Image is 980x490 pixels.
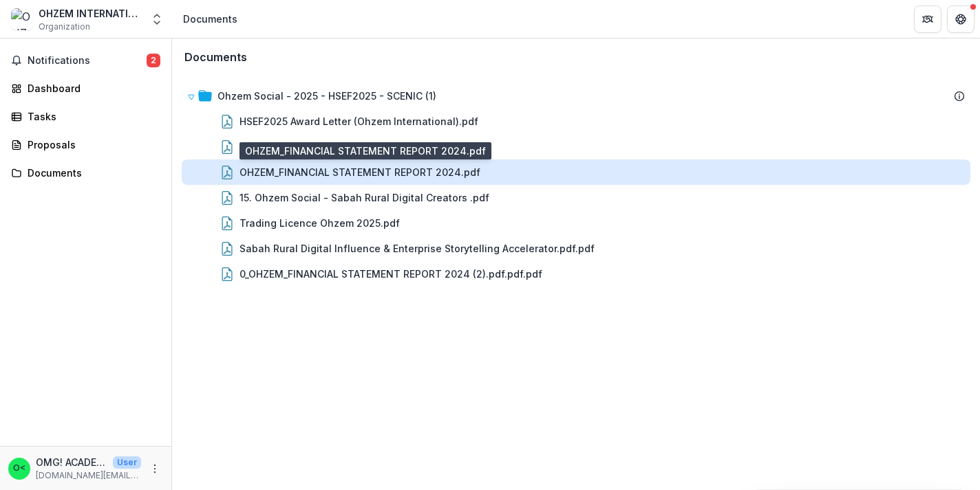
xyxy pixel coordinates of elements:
[217,89,436,103] div: Ohzem Social - 2025 - HSEF2025 - SCENIC (1)
[113,456,141,469] p: User
[182,261,970,287] div: 0_OHZEM_FINANCIAL STATEMENT REPORT 2024 (2).pdf.pdf.pdf
[239,267,542,281] div: 0_OHZEM_FINANCIAL STATEMENT REPORT 2024 (2).pdf.pdf.pdf
[28,137,155,152] div: Proposals
[182,134,970,159] div: YH-Consent-Form_CTOS_CCRIS_SMEScore 2.pdf
[6,49,166,71] button: Notifications2
[6,105,166,128] a: Tasks
[28,55,147,67] span: Notifications
[178,9,243,29] nav: breadcrumb
[239,140,470,154] div: YH-Consent-Form_CTOS_CCRIS_SMEScore 2.pdf
[239,241,595,256] div: Sabah Rural Digital Influence & Enterprise Storytelling Accelerator.pdf.pdf
[147,5,167,33] button: Open entity switcher
[147,460,163,477] button: More
[239,190,489,205] div: 15. Ohzem Social - Sabah Rural Digital Creators .pdf
[184,51,247,64] h3: Documents
[11,8,33,30] img: OHZEM INTERNATIONAL
[182,159,970,185] div: OHZEM_FINANCIAL STATEMENT REPORT 2024.pdf
[182,83,970,109] div: Ohzem Social - 2025 - HSEF2025 - SCENIC (1)
[239,216,400,230] div: Trading Licence Ohzem 2025.pdf
[182,83,970,287] div: Ohzem Social - 2025 - HSEF2025 - SCENIC (1)HSEF2025 Award Letter (Ohzem International).pdfYH-Cons...
[182,109,970,134] div: HSEF2025 Award Letter (Ohzem International).pdf
[239,114,478,129] div: HSEF2025 Award Letter (Ohzem International).pdf
[6,77,166,100] a: Dashboard
[147,54,160,67] span: 2
[39,21,90,33] span: Organization
[182,210,970,236] div: Trading Licence Ohzem 2025.pdf
[182,236,970,261] div: Sabah Rural Digital Influence & Enterprise Storytelling Accelerator.pdf.pdf
[239,165,480,179] div: OHZEM_FINANCIAL STATEMENT REPORT 2024.pdf
[914,5,941,33] button: Partners
[947,5,974,33] button: Get Help
[183,12,237,26] div: Documents
[13,464,25,473] div: OMG! ACADEMY <omgbki.academy@gmail.com>
[28,166,155,180] div: Documents
[6,162,166,184] a: Documents
[39,6,142,21] div: OHZEM INTERNATIONAL
[28,81,155,96] div: Dashboard
[182,185,970,210] div: 15. Ohzem Social - Sabah Rural Digital Creators .pdf
[36,455,107,469] p: OMG! ACADEMY <[DOMAIN_NAME][EMAIL_ADDRESS][DOMAIN_NAME]>
[36,469,141,482] p: [DOMAIN_NAME][EMAIL_ADDRESS][DOMAIN_NAME]
[28,109,155,124] div: Tasks
[6,133,166,156] a: Proposals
